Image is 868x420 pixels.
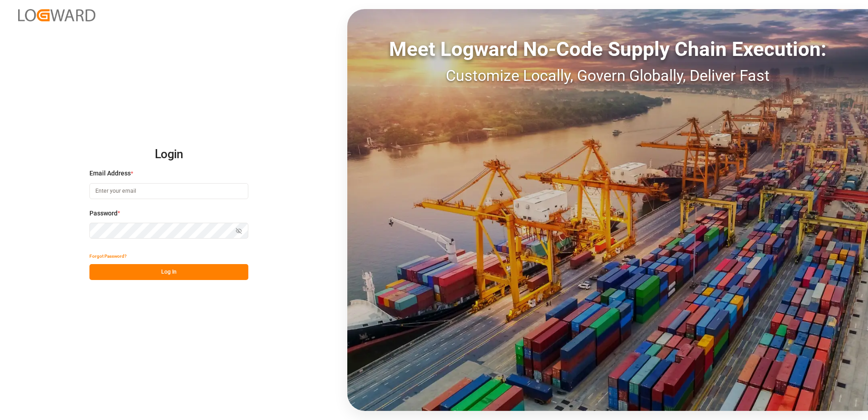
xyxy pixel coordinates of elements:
[89,183,248,199] input: Enter your email
[89,169,131,178] span: Email Address
[89,264,248,280] button: Log In
[89,209,118,218] span: Password
[347,34,868,64] div: Meet Logward No-Code Supply Chain Execution:
[89,140,248,169] h2: Login
[347,64,868,87] div: Customize Locally, Govern Globally, Deliver Fast
[89,248,127,264] button: Forgot Password?
[18,9,95,21] img: Logward_new_orange.png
